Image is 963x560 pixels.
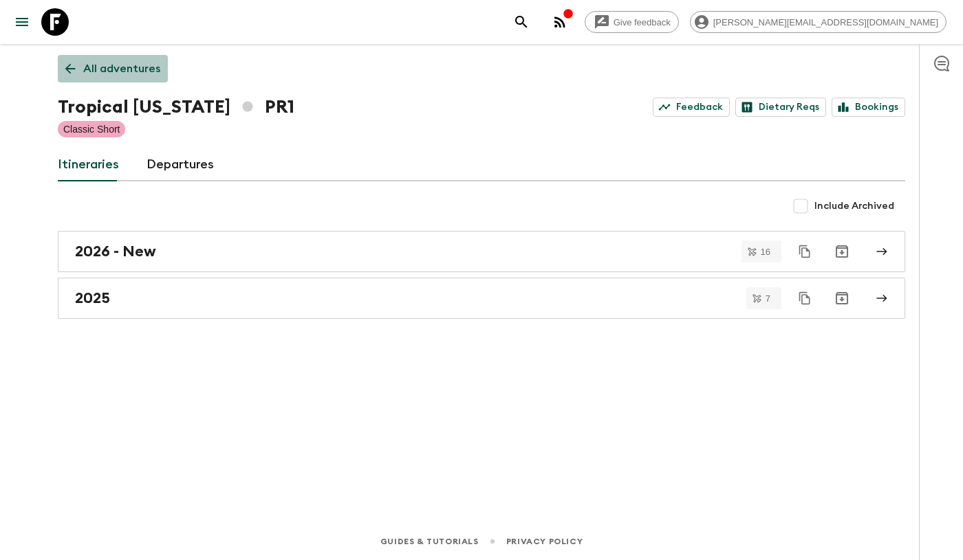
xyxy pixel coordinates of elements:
[828,238,856,265] button: Archive
[75,243,156,260] h2: 2026 - New
[147,148,214,181] a: Departures
[653,98,730,117] a: Feedback
[585,11,679,33] a: Give feedback
[63,122,120,136] p: Classic Short
[508,8,535,36] button: search adventures
[814,199,894,213] span: Include Archived
[690,11,946,33] div: [PERSON_NAME][EMAIL_ADDRESS][DOMAIN_NAME]
[83,60,160,77] p: All adventures
[58,93,294,121] h1: Tropical [US_STATE] PR1
[753,247,779,256] span: 16
[792,239,817,264] button: Duplicate
[58,231,905,272] a: 2026 - New
[58,148,119,181] a: Itineraries
[58,278,905,319] a: 2025
[58,55,168,82] a: All adventures
[75,289,110,307] h2: 2025
[606,17,678,27] span: Give feedback
[735,98,826,117] a: Dietary Reqs
[8,8,36,36] button: menu
[828,284,856,312] button: Archive
[792,286,817,311] button: Duplicate
[757,294,779,303] span: 7
[706,17,946,27] span: [PERSON_NAME][EMAIL_ADDRESS][DOMAIN_NAME]
[380,534,479,549] a: Guides & Tutorials
[506,534,583,549] a: Privacy Policy
[832,98,905,117] a: Bookings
